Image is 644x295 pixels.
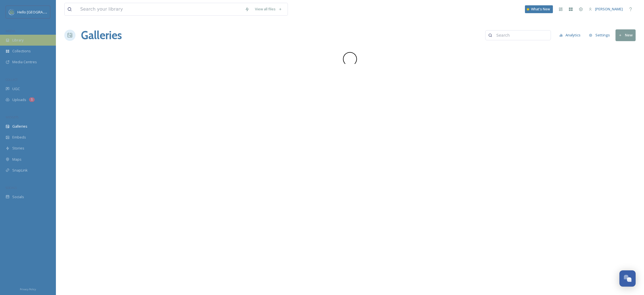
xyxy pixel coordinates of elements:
[9,9,15,15] img: images.png
[6,115,18,119] span: WIDGETS
[586,4,626,15] a: [PERSON_NAME]
[6,78,18,82] span: COLLECT
[20,285,36,292] a: Privacy Policy
[12,59,37,65] span: Media Centres
[252,4,285,15] a: View all files
[12,124,27,129] span: Galleries
[12,97,26,102] span: Uploads
[17,9,62,15] span: Hello [GEOGRAPHIC_DATA]
[12,168,28,173] span: SnapLink
[525,5,553,13] a: What's New
[12,135,26,140] span: Embeds
[29,97,35,102] div: 1
[619,270,636,287] button: Open Chat
[12,38,23,43] span: Library
[557,30,584,41] button: Analytics
[77,3,242,15] input: Search your library
[494,30,548,41] input: Search
[586,30,615,41] a: Settings
[595,6,623,11] span: [PERSON_NAME]
[81,27,122,44] a: Galleries
[12,48,31,54] span: Collections
[12,157,22,162] span: Maps
[6,186,17,190] span: SOCIALS
[615,29,636,41] button: New
[20,287,36,291] span: Privacy Policy
[586,30,613,41] button: Settings
[12,146,24,151] span: Stories
[6,29,15,33] span: MEDIA
[12,194,24,200] span: Socials
[12,86,20,92] span: UGC
[557,30,586,41] a: Analytics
